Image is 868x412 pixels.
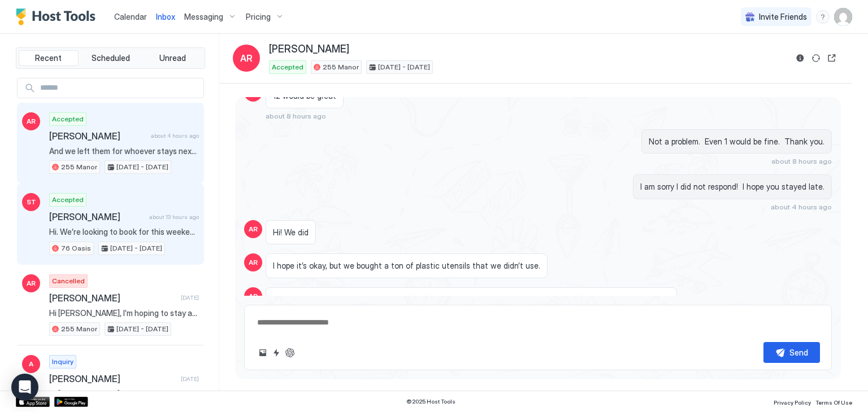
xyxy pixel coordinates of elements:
span: [PERSON_NAME] [49,130,146,142]
span: Not a problem. Even 1 would be fine. Thank you. [649,137,824,147]
span: Inbox [156,12,175,21]
span: Privacy Policy [774,399,811,406]
span: 255 Manor [61,324,97,334]
button: Quick reply [270,346,283,360]
div: tab-group [16,47,205,69]
input: Input Field [36,78,203,98]
span: [PERSON_NAME] [49,292,176,304]
button: Send [763,342,820,363]
span: AR [249,291,258,301]
span: I hope it’s okay, but we bought a ton of plastic utensils that we didn’t use. [273,261,540,271]
a: Google Play Store [54,397,88,407]
a: Privacy Policy [774,396,811,407]
button: ChatGPT Auto Reply [283,346,297,360]
span: Accepted [52,114,84,124]
span: AR [27,116,36,126]
div: User profile [834,8,852,26]
span: [PERSON_NAME] [269,43,349,56]
span: Pricing [246,12,271,22]
button: Sync reservation [809,51,823,65]
span: A [29,359,33,369]
span: [DATE] - [DATE] [378,62,430,72]
button: Recent [19,50,79,66]
span: Hi [PERSON_NAME], thank you the inquiry. Unfortunately, we do not discount our prices. [PERSON_NAME] [49,389,199,399]
span: AR [249,224,258,234]
span: © 2025 Host Tools [406,398,455,405]
span: AR [27,278,36,288]
span: I am sorry I did not respond! I hope you stayed late. [640,182,824,192]
span: 255 Manor [61,162,97,172]
span: about 4 hours ago [151,132,199,139]
span: AR [249,257,258,268]
button: Scheduled [81,50,141,66]
span: [DATE] [181,375,199,383]
button: Open reservation [825,51,839,65]
span: [DATE] [181,294,199,301]
span: [DATE] - [DATE] [116,162,168,172]
span: Unread [159,53,186,63]
span: Accepted [272,62,303,72]
span: about 13 hours ago [149,213,199,221]
span: Calendar [114,12,147,21]
span: AR [240,51,253,65]
span: [DATE] - [DATE] [110,243,162,253]
div: menu [816,10,830,24]
span: about 8 hours ago [771,157,832,165]
a: App Store [16,397,50,407]
span: Terms Of Use [815,399,852,406]
span: [PERSON_NAME] [49,373,176,384]
button: Unread [142,50,202,66]
span: Messaging [184,12,223,22]
span: 76 Oasis [61,243,91,253]
div: Send [789,347,808,358]
a: Inbox [156,11,175,23]
span: [PERSON_NAME] [49,211,145,222]
a: Host Tools Logo [16,8,101,25]
a: Calendar [114,11,147,23]
span: Scheduled [92,53,130,63]
span: ST [27,197,36,207]
span: Invite Friends [759,12,807,22]
span: Hi [PERSON_NAME], I’m hoping to stay at your place! My friends and I are attending the renaissanc... [49,308,199,318]
span: Inquiry [52,357,73,367]
span: about 4 hours ago [771,203,832,211]
button: Reservation information [793,51,807,65]
span: about 8 hours ago [266,112,326,120]
a: Terms Of Use [815,396,852,407]
span: Recent [35,53,62,63]
div: Open Intercom Messenger [11,374,38,401]
span: [DATE] - [DATE] [116,324,168,334]
span: Cancelled [52,276,85,286]
span: And we left them for whoever stays next. Feel free to dispose of them, but it felt wasteful to to... [49,146,199,156]
span: Accepted [52,195,84,205]
span: Hi! We did [273,227,309,238]
button: Upload image [256,346,270,360]
span: 255 Manor [323,62,359,72]
span: And we left them for whoever stays next. Feel free to dispose of them, but it felt wasteful to to... [273,295,670,314]
span: Hi. We’re looking to book for this weekend. It would be myself, my wife, our baby, and my brother... [49,227,199,237]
